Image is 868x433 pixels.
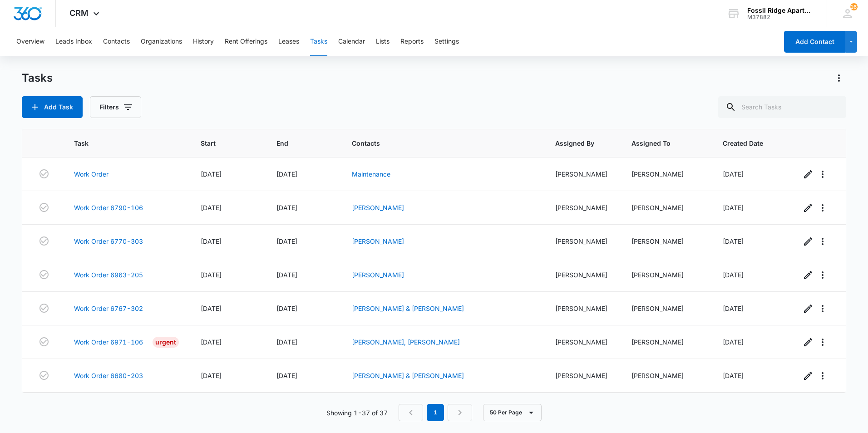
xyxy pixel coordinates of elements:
[723,170,744,178] span: [DATE]
[352,138,520,148] span: Contacts
[555,371,610,380] div: [PERSON_NAME]
[201,204,222,212] span: [DATE]
[74,304,143,313] a: Work Order 6767-302
[850,3,858,10] div: notifications count
[723,372,744,379] span: [DATE]
[631,304,701,313] div: [PERSON_NAME]
[141,27,182,56] button: Organizations
[201,138,242,148] span: Start
[201,338,222,346] span: [DATE]
[555,203,610,212] div: [PERSON_NAME]
[352,372,464,379] a: [PERSON_NAME] & [PERSON_NAME]
[723,138,765,148] span: Created Date
[276,305,297,312] span: [DATE]
[723,271,744,279] span: [DATE]
[55,27,92,56] button: Leads Inbox
[631,337,701,347] div: [PERSON_NAME]
[555,270,610,280] div: [PERSON_NAME]
[90,96,141,118] button: Filters
[631,236,701,246] div: [PERSON_NAME]
[352,305,464,312] a: [PERSON_NAME] & [PERSON_NAME]
[153,337,179,348] div: Urgent
[555,236,610,246] div: [PERSON_NAME]
[276,170,297,178] span: [DATE]
[74,138,165,148] span: Task
[16,27,44,56] button: Overview
[276,372,297,379] span: [DATE]
[74,371,143,380] a: Work Order 6680-203
[278,27,299,56] button: Leases
[276,138,317,148] span: End
[22,71,53,85] h1: Tasks
[74,337,143,347] a: Work Order 6971-106
[352,204,404,212] a: [PERSON_NAME]
[631,270,701,280] div: [PERSON_NAME]
[74,169,108,179] a: Work Order
[376,27,390,56] button: Lists
[747,14,814,20] div: account id
[631,138,688,148] span: Assigned To
[22,96,83,118] button: Add Task
[276,237,297,245] span: [DATE]
[352,237,404,245] a: [PERSON_NAME]
[352,338,460,346] a: [PERSON_NAME], [PERSON_NAME]
[74,270,143,280] a: Work Order 6963-205
[555,337,610,347] div: [PERSON_NAME]
[400,27,424,56] button: Reports
[352,170,390,178] a: Maintenance
[555,138,597,148] span: Assigned By
[276,338,297,346] span: [DATE]
[338,27,365,56] button: Calendar
[723,237,744,245] span: [DATE]
[201,271,222,279] span: [DATE]
[747,7,814,14] div: account name
[326,408,388,418] p: Showing 1-37 of 37
[201,305,222,312] span: [DATE]
[784,31,845,53] button: Add Contact
[276,204,297,212] span: [DATE]
[399,404,472,421] nav: Pagination
[631,169,701,179] div: [PERSON_NAME]
[69,8,89,18] span: CRM
[103,27,130,56] button: Contacts
[483,404,542,421] button: 50 Per Page
[201,237,222,245] span: [DATE]
[276,271,297,279] span: [DATE]
[723,204,744,212] span: [DATE]
[631,371,701,380] div: [PERSON_NAME]
[201,372,222,379] span: [DATE]
[631,203,701,212] div: [PERSON_NAME]
[427,404,444,421] em: 1
[723,338,744,346] span: [DATE]
[718,96,846,118] input: Search Tasks
[555,169,610,179] div: [PERSON_NAME]
[555,304,610,313] div: [PERSON_NAME]
[434,27,459,56] button: Settings
[723,305,744,312] span: [DATE]
[832,71,846,85] button: Actions
[201,170,222,178] span: [DATE]
[225,27,267,56] button: Rent Offerings
[352,271,404,279] a: [PERSON_NAME]
[850,3,858,10] span: 161
[193,27,214,56] button: History
[310,27,327,56] button: Tasks
[74,236,143,246] a: Work Order 6770-303
[74,203,143,212] a: Work Order 6790-106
